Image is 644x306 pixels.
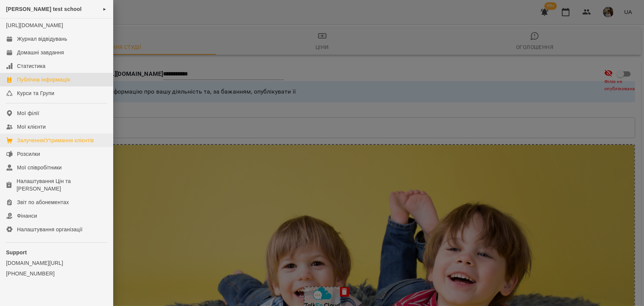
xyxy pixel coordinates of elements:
[17,226,83,233] div: Налаштування організації
[17,212,37,220] div: Фінанси
[6,259,107,267] a: [DOMAIN_NAME][URL]
[6,270,107,277] a: [PHONE_NUMBER]
[17,177,107,192] div: Налаштування Цін та [PERSON_NAME]
[17,49,64,56] div: Домашні завдання
[6,22,63,28] a: [URL][DOMAIN_NAME]
[17,35,67,43] div: Журнал відвідувань
[17,109,39,117] div: Мої філії
[17,123,46,131] div: Мої клієнти
[6,6,81,12] span: [PERSON_NAME] test school
[17,76,70,83] div: Публічна інформація
[17,150,40,158] div: Розсилки
[17,89,54,97] div: Курси та Групи
[17,137,94,144] div: Залучення/Утримання клієнтів
[17,164,62,171] div: Мої співробітники
[103,6,107,12] span: ►
[6,249,107,256] p: Support
[17,62,46,70] div: Статистика
[17,198,69,206] div: Звіт по абонементах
